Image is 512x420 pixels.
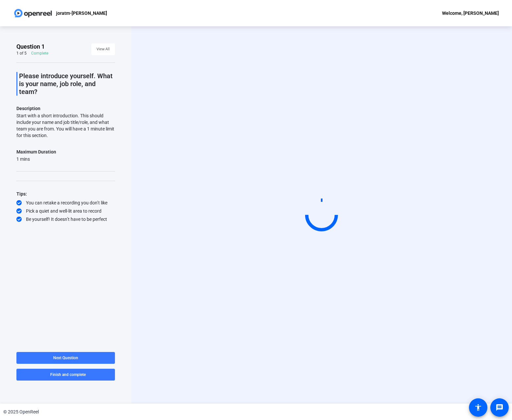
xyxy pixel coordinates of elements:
div: Start with a short introduction. This should include your name and job title/role, and what team ... [16,112,115,139]
div: 1 of 5 [16,51,27,56]
button: Finish and complete [16,369,115,381]
div: Pick a quiet and well-lit area to record [16,208,115,214]
div: Complete [31,51,48,56]
div: Welcome, [PERSON_NAME] [442,9,499,17]
p: joratm-[PERSON_NAME] [56,9,107,17]
div: You can retake a recording you don’t like [16,199,115,206]
span: Next Question [53,356,78,360]
span: Finish and complete [50,372,86,377]
p: Description [16,105,115,112]
img: OpenReel logo [13,7,53,20]
span: View All [97,44,110,54]
button: View All [91,43,115,55]
mat-icon: message [496,404,503,411]
div: © 2025 OpenReel [3,408,39,415]
p: Please introduce yourself. What is your name, job role, and team? [19,72,115,96]
div: Be yourself! It doesn’t have to be perfect [16,216,115,222]
div: 1 mins [16,156,56,162]
div: Maximum Duration [16,148,56,156]
div: Tips: [16,190,115,198]
mat-icon: accessibility [474,404,482,411]
span: Question 1 [16,43,45,51]
button: Next Question [16,352,115,364]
